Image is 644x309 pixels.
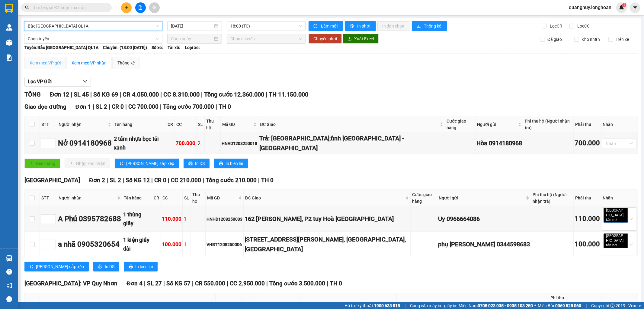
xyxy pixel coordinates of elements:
[192,280,194,287] span: |
[269,91,308,98] span: TH 11.150.000
[604,233,628,248] span: [GEOGRAPHIC_DATA] tận nơi
[374,303,400,308] strong: 1900 633 818
[166,116,175,133] th: CR
[216,103,217,110] span: |
[96,103,107,110] span: SL 2
[6,269,12,275] span: question-circle
[201,91,203,98] span: |
[575,214,600,224] div: 110.000
[411,190,437,206] th: Cước giao hàng
[144,280,146,287] span: |
[230,34,302,43] span: Chọn chuyến
[74,91,89,98] span: SL 45
[168,177,169,184] span: |
[269,280,325,287] span: Tổng cước 3.500.000
[160,103,162,110] span: |
[58,239,121,250] div: a nhã 0905320654
[622,3,626,7] sup: 1
[261,177,274,184] span: TH 0
[459,302,533,309] span: Miền Nam
[176,139,195,147] div: 700.000
[89,177,105,184] span: Đơn 2
[477,121,517,128] span: Người gửi
[28,78,52,85] span: Lọc VP Gửi
[313,24,319,29] span: sync
[343,34,379,44] button: downloadXuất Excel
[163,103,214,110] span: Tổng cước 700.000
[6,54,12,61] img: solution-icon
[203,177,204,184] span: |
[575,23,591,29] span: Lọc CC
[354,35,374,42] span: Xuất Excel
[227,280,228,287] span: |
[405,302,405,309] span: |
[162,215,181,223] div: 110.000
[114,135,165,152] div: 2 tấm nhựa bọc tải xanh
[126,160,174,167] span: [PERSON_NAME] sắp xếp
[171,35,213,42] input: Chọn ngày
[260,121,439,128] span: ĐC Giao
[604,208,628,223] span: [GEOGRAPHIC_DATA] tận nơi
[166,280,191,287] span: Số KG 57
[123,236,151,253] div: 1 kiện giấy dài
[259,134,444,153] div: Trả: [GEOGRAPHIC_DATA],tỉnh [GEOGRAPHIC_DATA] - [GEOGRAPHIC_DATA]
[24,77,91,87] button: Lọc VP Gửi
[357,23,371,29] span: In phơi
[30,60,61,66] div: Xem theo VP gửi
[160,91,162,98] span: |
[109,103,110,110] span: |
[125,103,127,110] span: |
[531,190,574,206] th: Phí thu hộ (Người nhận trả)
[123,91,159,98] span: CR 4.050.000
[266,280,268,287] span: |
[162,240,181,248] div: 100.000
[152,5,156,10] span: aim
[195,160,205,167] span: In DS
[586,302,587,309] span: |
[417,24,422,29] span: bar-chart
[603,121,636,128] div: Nhãn
[330,280,342,287] span: TH 0
[171,23,213,29] input: 13/08/2025
[345,21,376,31] button: printerIn phơi
[206,232,244,257] td: VHBT1208250006
[123,210,151,228] div: 1 thùng giấy
[24,262,89,271] button: sort-ascending[PERSON_NAME] sắp xếp
[204,91,264,98] span: Tổng cước 12.360.000
[59,121,107,128] span: Người nhận
[25,5,29,10] span: search
[207,241,242,248] div: VHBT1208250006
[50,91,69,98] span: Đơn 12
[545,36,564,43] span: Đã giao
[124,262,158,271] button: printerIn biên lai
[93,103,94,110] span: |
[523,116,574,133] th: Phí thu hộ (Người nhận trả)
[575,138,600,149] div: 700.000
[309,34,342,44] button: Chuyển phơi
[205,116,221,133] th: Thu hộ
[476,139,522,148] div: Hòa 0914180968
[222,121,252,128] span: Mã GD
[110,177,121,184] span: SL 2
[127,280,143,287] span: Đơn 4
[344,302,400,309] span: Hỗ trợ kỹ thuật:
[40,3,120,11] strong: PHIẾU DÁN LÊN HÀNG
[149,2,160,13] button: aim
[122,190,152,206] th: Tên hàng
[377,21,410,31] button: In đơn chọn
[258,177,260,184] span: |
[410,302,457,309] span: Cung cấp máy in - giấy in:
[40,190,57,206] th: STT
[438,240,530,249] div: phụ [PERSON_NAME] 0344598683
[623,3,625,7] span: 1
[206,177,257,184] span: Tổng cước 210.000
[412,21,447,31] button: bar-chartThống kê
[221,133,258,154] td: HNVD1208250018
[184,159,210,168] button: printerIn DS
[183,190,191,206] th: SL
[59,195,116,201] span: Người nhận
[72,60,107,66] div: Xem theo VP nhận
[112,103,124,110] span: CR 0
[633,5,638,10] span: caret-down
[219,103,231,110] span: TH 0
